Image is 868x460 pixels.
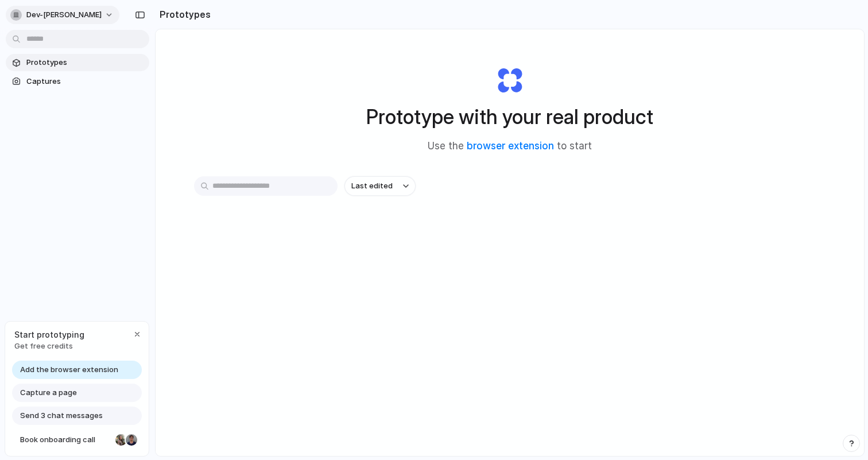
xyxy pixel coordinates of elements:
[428,139,592,154] span: Use the to start
[20,387,77,399] span: Capture a page
[6,6,119,24] button: dev-[PERSON_NAME]
[344,176,416,196] button: Last edited
[125,433,138,447] div: Christian Iacullo
[14,328,84,341] span: Start prototyping
[114,433,128,447] div: Nicole Kubica
[20,434,111,446] span: Book onboarding call
[26,57,145,68] span: Prototypes
[366,102,653,132] h1: Prototype with your real product
[26,9,102,21] span: dev-[PERSON_NAME]
[14,341,84,352] span: Get free credits
[6,73,149,90] a: Captures
[26,76,145,87] span: Captures
[12,431,142,449] a: Book onboarding call
[20,410,103,422] span: Send 3 chat messages
[6,54,149,71] a: Prototypes
[155,7,211,21] h2: Prototypes
[351,180,393,192] span: Last edited
[467,140,554,152] a: browser extension
[20,364,118,376] span: Add the browser extension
